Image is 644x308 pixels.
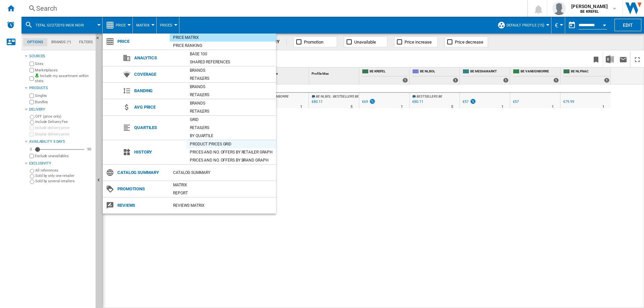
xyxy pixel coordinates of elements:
[170,202,276,209] div: REVIEWS Matrix
[186,141,276,147] div: Product prices grid
[186,116,276,123] div: Grid
[131,103,186,112] span: Avg price
[114,37,170,46] span: Price
[131,147,186,157] span: History
[186,132,276,139] div: By quartile
[114,168,170,177] span: Catalog Summary
[186,91,276,98] div: Retailers
[131,53,186,63] span: Analytics
[186,100,276,107] div: Brands
[186,83,276,90] div: Brands
[186,51,276,57] div: Base 100
[186,108,276,115] div: Retailers
[170,42,276,49] div: Price Ranking
[170,169,276,176] div: Catalog Summary
[170,182,276,188] div: Matrix
[170,34,276,41] div: Price Matrix
[114,184,170,194] span: Promotions
[186,75,276,82] div: Retailers
[186,59,276,65] div: Shared references
[186,67,276,74] div: Brands
[186,149,276,156] div: Prices and No. offers by retailer graph
[186,124,276,131] div: Retailers
[114,201,170,210] span: Reviews
[186,157,276,164] div: Prices and No. offers by brand graph
[131,86,186,96] span: Banding
[131,123,186,132] span: Quartiles
[131,70,186,79] span: Coverage
[170,190,276,196] div: Report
